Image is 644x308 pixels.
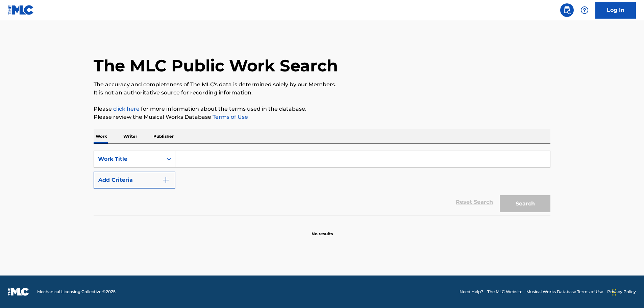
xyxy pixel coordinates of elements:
[595,2,636,19] a: Log In
[563,6,571,14] img: search
[610,276,644,308] iframe: Chat Widget
[560,3,574,17] a: Public Search
[162,176,170,184] img: 9d2ae6d4665cec9f34b9.svg
[121,129,139,144] p: Writer
[94,81,550,89] p: The accuracy and completeness of The MLC's data is determined solely by our Members.
[8,5,34,15] img: MLC Logo
[312,223,333,237] p: No results
[98,155,159,163] div: Work Title
[113,106,140,112] a: click here
[94,172,175,189] button: Add Criteria
[578,3,591,17] div: Help
[94,89,550,97] p: It is not an authoritative source for recording information.
[8,288,29,296] img: logo
[526,289,603,295] a: Musical Works Database Terms of Use
[94,151,550,216] form: Search Form
[580,6,589,14] img: help
[607,289,636,295] a: Privacy Policy
[94,56,338,76] h1: The MLC Public Work Search
[151,129,176,144] p: Publisher
[94,129,109,144] p: Work
[487,289,522,295] a: The MLC Website
[612,282,616,303] div: Drag
[211,114,248,120] a: Terms of Use
[94,113,550,121] p: Please review the Musical Works Database
[37,289,116,295] span: Mechanical Licensing Collective © 2025
[460,289,483,295] a: Need Help?
[94,105,550,113] p: Please for more information about the terms used in the database.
